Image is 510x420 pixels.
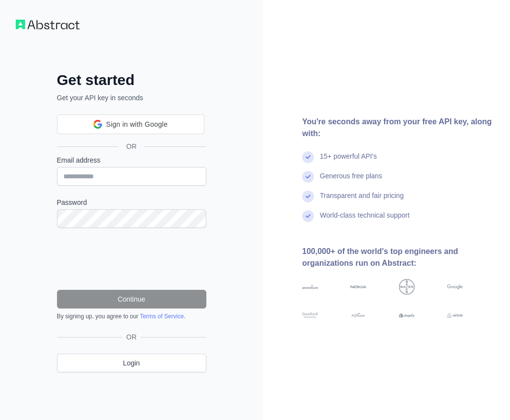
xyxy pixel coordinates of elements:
[320,171,382,191] div: Generous free plans
[302,151,314,163] img: check mark
[302,191,314,202] img: check mark
[57,114,204,134] div: Sign in with Google
[57,71,206,89] h2: Get started
[57,197,206,207] label: Password
[106,119,168,130] span: Sign in with Google
[57,155,206,165] label: Email address
[350,311,366,319] img: payoneer
[122,332,141,342] span: OR
[320,210,410,230] div: World-class technical support
[302,116,494,140] div: You're seconds away from your free API key, along with:
[57,290,206,308] button: Continue
[447,279,463,295] img: google
[302,210,314,222] img: check mark
[320,191,404,210] div: Transparent and fair pricing
[57,240,206,278] iframe: reCAPTCHA
[350,279,366,295] img: nokia
[302,246,494,269] div: 100,000+ of the world's top engineers and organizations run on Abstract:
[302,311,318,319] img: stanford university
[57,354,206,372] a: Login
[140,313,184,320] a: Terms of Service
[399,311,415,319] img: shopify
[320,151,377,171] div: 15+ powerful API's
[118,141,144,151] span: OR
[447,311,463,319] img: airbnb
[16,20,80,29] img: Workflow
[302,279,318,295] img: accenture
[57,312,206,320] div: By signing up, you agree to our .
[302,171,314,183] img: check mark
[57,93,206,103] p: Get your API key in seconds
[399,279,415,295] img: bayer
